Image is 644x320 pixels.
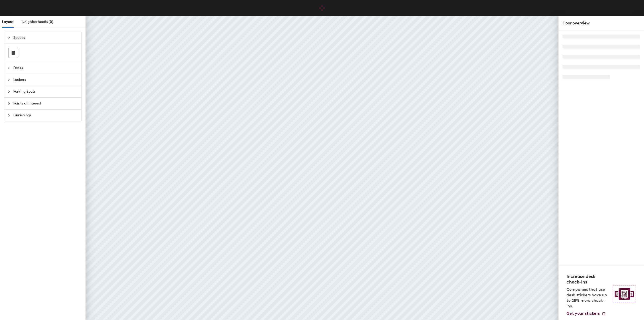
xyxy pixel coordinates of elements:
span: expanded [7,36,10,39]
span: collapsed [7,90,10,93]
span: Furnishings [13,110,78,121]
span: Parking Spots [13,86,78,97]
span: collapsed [7,114,10,117]
h4: Increase desk check-ins [567,274,610,285]
span: Get your stickers [567,311,600,316]
p: Companies that use desk stickers have up to 25% more check-ins. [567,287,610,309]
span: collapsed [7,102,10,105]
span: Desks [13,62,78,74]
span: Layout [2,20,14,24]
span: Neighborhoods (0) [22,20,53,24]
a: Get your stickers [567,311,606,316]
span: collapsed [7,78,10,81]
img: Sticker logo [613,285,636,302]
span: collapsed [7,66,10,69]
span: Points of Interest [13,98,78,109]
div: Floor overview [562,20,640,26]
span: Lockers [13,74,78,86]
span: Spaces [13,32,78,44]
